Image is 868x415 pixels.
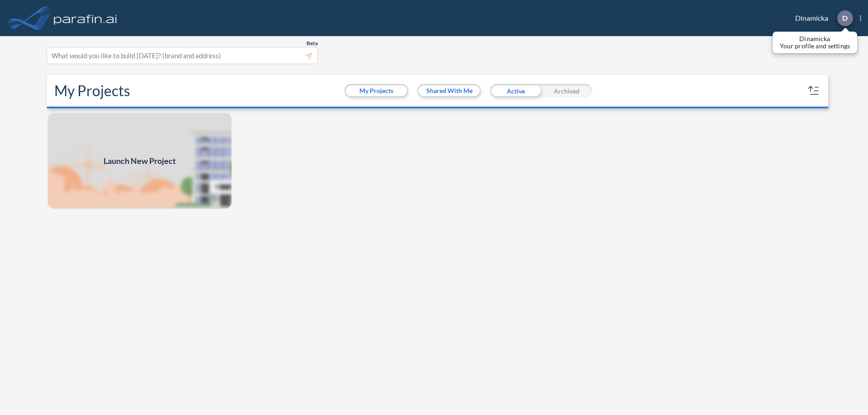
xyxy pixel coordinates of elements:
[842,14,848,22] p: D
[807,84,821,98] button: sort
[47,112,232,210] a: Launch New Project
[307,40,318,47] span: Beta
[782,10,861,26] div: Dinamicka
[780,42,850,50] p: Your profile and settings
[104,155,176,167] span: Launch New Project
[490,84,541,98] div: Active
[47,112,232,210] img: add
[346,85,407,96] button: My Projects
[52,9,119,27] img: logo
[54,82,130,99] h2: My Projects
[419,85,480,96] button: Shared With Me
[780,35,850,42] p: Dinamicka
[541,84,592,98] div: Archived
